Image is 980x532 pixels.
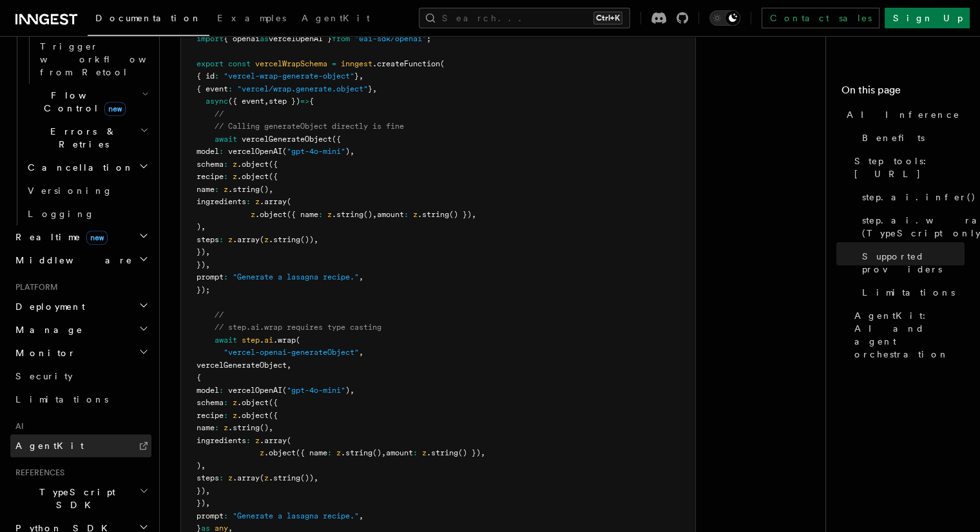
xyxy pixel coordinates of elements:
a: Benefits [857,126,965,149]
span: , [372,84,377,93]
button: Realtimenew [10,225,151,249]
span: ( [440,59,445,68]
a: Examples [209,4,294,35]
span: TypeScript SDK [10,486,139,511]
a: Contact sales [762,8,879,28]
span: recipe [197,411,224,420]
span: await [215,135,237,144]
span: step }) [269,97,300,106]
span: prompt [197,272,224,281]
span: model [197,386,219,395]
span: from [332,34,350,43]
a: Limitations [10,388,151,411]
span: Benefits [862,131,925,144]
span: , [269,185,273,194]
span: z [228,235,233,244]
a: step.ai.infer() [857,185,965,209]
span: , [350,386,354,395]
span: z [224,185,228,194]
span: ai [264,336,273,345]
span: => [300,97,309,106]
span: Documentation [95,13,202,23]
span: Examples [217,13,286,23]
button: Search...Ctrl+K [419,8,630,28]
span: : [215,71,219,81]
span: AgentKit [15,441,84,451]
span: () [372,448,381,457]
span: Monitor [10,347,76,359]
span: = [332,59,336,68]
span: z [233,398,237,407]
span: : [219,147,224,156]
span: schema [197,160,224,169]
span: step.ai.infer() [862,191,976,204]
span: vercelOpenAI [228,386,282,395]
span: z [336,448,341,457]
span: "vercel-openai-generateObject" [224,348,359,357]
span: , [359,272,363,281]
span: name [197,423,215,432]
span: .createFunction [372,59,440,68]
span: , [201,461,206,470]
span: inngest [341,59,372,68]
span: .array [260,436,287,445]
span: "Generate a lasagna recipe." [233,272,359,281]
span: } [368,84,372,93]
span: { openai [224,34,260,43]
span: .object [264,448,296,457]
span: : [224,398,228,407]
span: : [215,185,219,194]
span: }) [197,260,206,269]
span: steps [197,235,219,244]
span: z [251,210,255,219]
span: ({ [269,172,278,181]
button: Middleware [10,249,151,272]
span: , [359,511,363,520]
span: ( [260,235,264,244]
span: vercelOpenAI } [269,34,332,43]
a: Security [10,365,151,388]
span: "Generate a lasagna recipe." [233,511,359,520]
span: // step.ai.wrap requires type casting [215,323,381,332]
button: TypeScript SDK [10,480,151,517]
span: .object [237,172,269,181]
span: ()) [300,235,314,244]
span: .array [260,197,287,206]
span: , [287,361,291,370]
span: z [422,448,427,457]
span: z [264,473,269,482]
span: Limitations [862,286,955,299]
span: step [242,336,260,345]
span: : [224,160,228,169]
span: Errors & Retries [23,125,140,151]
span: vercelGenerateObject [242,135,332,144]
span: .object [237,411,269,420]
span: , [206,486,210,495]
span: , [201,222,206,231]
span: : [246,197,251,206]
span: AgentKit: AI and agent orchestration [854,309,965,361]
span: model [197,147,219,156]
span: Cancellation [23,161,134,174]
span: , [269,423,273,432]
span: z [264,235,269,244]
span: () [260,423,269,432]
span: ; [427,34,431,43]
span: , [206,499,210,508]
span: ( [287,436,291,445]
a: Step tools: [URL] [849,149,965,185]
span: new [104,102,126,116]
span: Manage [10,323,83,336]
span: , [206,247,210,256]
span: async [206,97,228,106]
span: : [413,448,418,457]
span: z [233,172,237,181]
span: .string [418,210,449,219]
span: z [413,210,418,219]
span: .string [228,423,260,432]
a: Logging [23,202,151,225]
span: { [309,97,314,106]
span: amount [386,448,413,457]
span: .string [341,448,372,457]
h4: On this page [841,82,965,103]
